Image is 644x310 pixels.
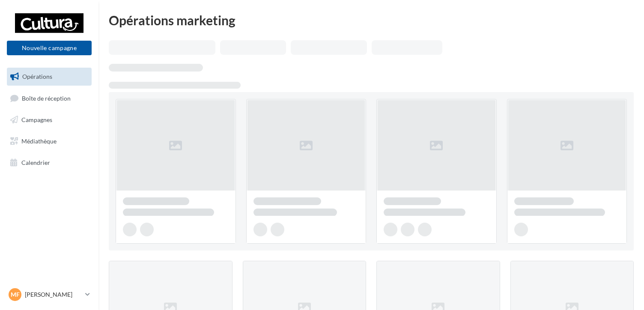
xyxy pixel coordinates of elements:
[5,68,93,86] a: Opérations
[21,116,52,123] span: Campagnes
[5,154,93,172] a: Calendrier
[7,41,92,55] button: Nouvelle campagne
[21,158,50,166] span: Calendrier
[5,89,93,107] a: Boîte de réception
[22,73,52,80] span: Opérations
[11,290,20,299] span: MF
[22,94,71,101] span: Boîte de réception
[21,137,57,145] span: Médiathèque
[7,286,92,303] a: MF [PERSON_NAME]
[5,132,93,150] a: Médiathèque
[5,111,93,129] a: Campagnes
[25,290,82,299] p: [PERSON_NAME]
[109,14,634,27] div: Opérations marketing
